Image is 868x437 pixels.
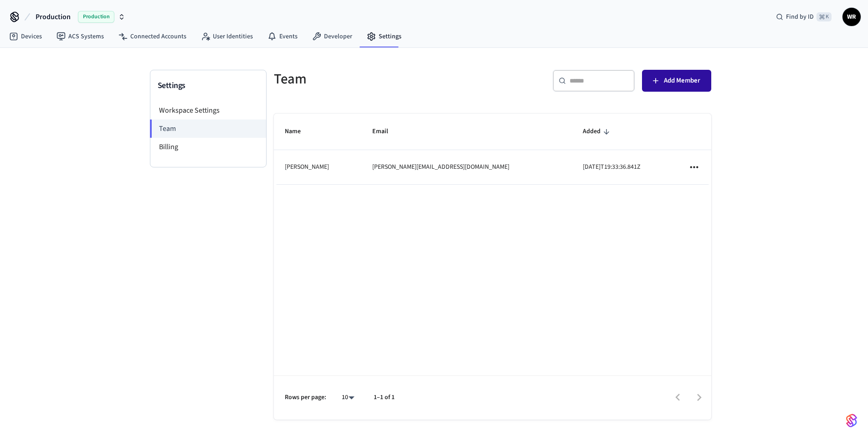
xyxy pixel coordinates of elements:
[150,120,266,138] li: Team
[150,101,266,120] li: Workspace Settings
[664,75,700,87] span: Add Member
[285,393,326,402] p: Rows per page:
[360,28,409,45] a: Settings
[194,28,260,45] a: User Identities
[842,8,861,26] button: WR
[285,125,313,139] span: Name
[78,11,114,23] span: Production
[305,28,360,45] a: Developer
[150,138,266,156] li: Billing
[2,28,49,45] a: Devices
[846,413,857,428] img: SeamLogoGradient.69752ec5.svg
[786,12,814,21] span: Find by ID
[49,28,111,45] a: ACS Systems
[374,393,395,402] p: 1–1 of 1
[361,150,572,184] td: [PERSON_NAME][EMAIL_ADDRESS][DOMAIN_NAME]
[769,9,839,25] div: Find by ID⌘ K
[274,70,487,88] h5: Team
[583,125,612,139] span: Added
[274,114,711,185] table: sticky table
[642,70,711,92] button: Add Member
[158,79,259,92] h3: Settings
[817,12,832,21] span: ⌘ K
[111,28,194,45] a: Connected Accounts
[274,150,361,184] td: [PERSON_NAME]
[337,391,359,404] div: 10
[843,9,860,25] span: WR
[372,125,400,139] span: Email
[572,150,678,184] td: [DATE]T19:33:36.841Z
[260,28,305,45] a: Events
[36,11,71,22] span: Production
